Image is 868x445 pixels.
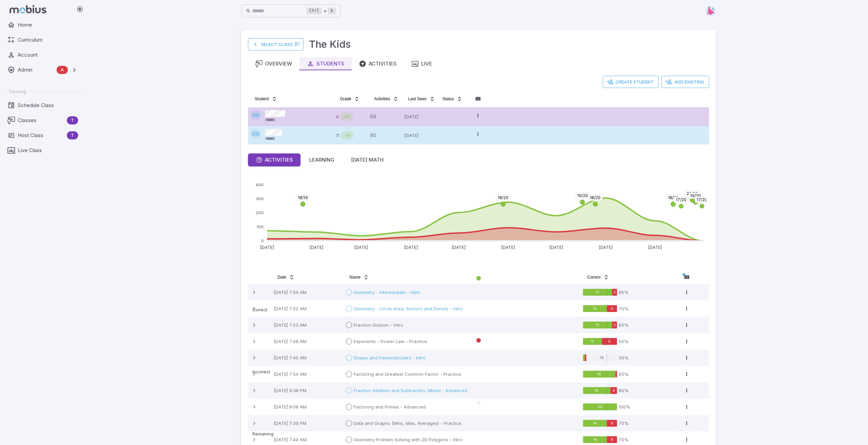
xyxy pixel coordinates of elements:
p: 50 % [618,354,628,361]
tspan: [DATE] [404,245,417,250]
p: 11 [336,132,339,139]
text: 17 [596,323,599,327]
tspan: [DATE] [452,245,465,250]
p: [DATE] 7:54 AM [274,371,340,377]
text: 17 [596,290,599,294]
tspan: [DATE] [501,245,515,250]
button: Create Student [603,76,659,88]
tspan: [DATE] [599,245,612,250]
p: Geometry - Intermediate - Intro [354,289,420,296]
text: 9 [608,339,610,343]
span: Admin [18,66,54,74]
button: Date [274,272,298,283]
kbd: Ctrl [307,8,322,14]
p: 80 % [618,387,628,394]
span: Activities [374,96,390,102]
text: 11 [591,339,594,343]
p: [DATE] 7:40 AM [274,354,340,361]
div: 69 [370,110,399,123]
span: Correct [587,275,600,280]
p: Factoring and Primes - Advanced [354,403,426,410]
p: 55 % [618,338,628,345]
div: Students [307,60,344,68]
span: Remaining [247,431,274,436]
div: Learning [309,156,335,164]
span: T [67,117,78,124]
span: Last Seen [408,96,427,102]
div: Activities [255,156,293,164]
p: Oct 1 7:37:28 AM [404,110,433,123]
tspan: [DATE] [260,245,274,250]
span: Live Class [18,147,78,154]
span: T [67,132,78,139]
div: Math is above age level [341,131,354,139]
p: 70 % [618,305,628,312]
p: [DATE] 7:49 AM [274,436,340,443]
text: 16 [595,388,599,392]
div: AW [251,110,261,120]
span: Classes [18,117,64,124]
div: + [307,7,336,15]
button: Grade [336,93,364,104]
svg: Answered 20 of 20 [583,304,617,313]
tspan: 300 [255,196,263,201]
button: Name [345,272,373,283]
svg: Answered 20 of 20 [583,402,617,411]
tspan: 0 [261,238,263,243]
p: Factoring and Greatest Common Factor - Practice [354,371,461,377]
a: Select Class [248,38,304,50]
p: [DATE] 7:48 AM [274,338,340,345]
text: 6 [611,421,613,425]
p: [DATE] 7:52 AM [274,305,340,312]
div: [DATE] Math [351,156,384,164]
p: Fraction Addition and Subtraction, Mixed - Advanced [354,387,467,394]
span: Schedule Class [18,102,78,109]
text: 20 [598,404,602,409]
tspan: [DATE] [648,245,662,250]
text: 14 [593,437,597,441]
p: [DATE] 9:38 PM [274,387,340,394]
text: 6 [611,306,613,310]
tspan: 100 [256,224,263,229]
tspan: 200 [255,210,263,215]
svg: Answered 20 of 20 [583,386,617,395]
button: Correct [583,272,613,283]
p: [DATE] 7:54 AM [274,289,340,296]
text: 3 [614,290,616,294]
text: 14 [593,306,597,310]
span: Host Class [18,132,64,139]
svg: Answered 20 of 20 [583,321,617,329]
img: right-triangle.svg [706,6,716,16]
p: Slopes and Perpendiculars - Intro [354,354,426,361]
div: Overview [255,60,292,68]
div: Live [412,60,432,68]
svg: Answered 20 of 20 [583,370,617,379]
text: 18 [600,355,604,359]
tspan: 400 [255,182,263,187]
tspan: [DATE] [354,245,368,250]
span: Grade [340,96,351,102]
span: Name [350,275,361,280]
p: [DATE] 7:39 PM [274,420,340,427]
span: Status [442,96,454,102]
p: 70 % [618,436,628,443]
span: +1 [340,113,353,120]
text: 14 [593,421,597,425]
div: Math is above age level [340,113,353,121]
span: A [57,66,68,73]
div: 90 [370,129,399,142]
p: Data and Graphs (Mins, Max, Averages) - Practice [354,420,461,427]
text: 3 [614,323,616,327]
p: Geometry - Circle Area, Sectors and Donuts - Intro [354,305,463,312]
span: Account [18,51,78,59]
span: Date [278,275,286,280]
div: SW [251,129,261,139]
kbd: k [328,8,336,14]
button: Column visibility [472,93,483,104]
p: 100 % [618,403,630,410]
button: Add Existing [661,76,709,88]
span: +1 [341,132,354,139]
p: Geometry Problem Solving with 2D Polygons - Intro [354,436,462,443]
p: [DATE] 7:53 AM [274,322,340,328]
span: Curriculum [18,36,78,44]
